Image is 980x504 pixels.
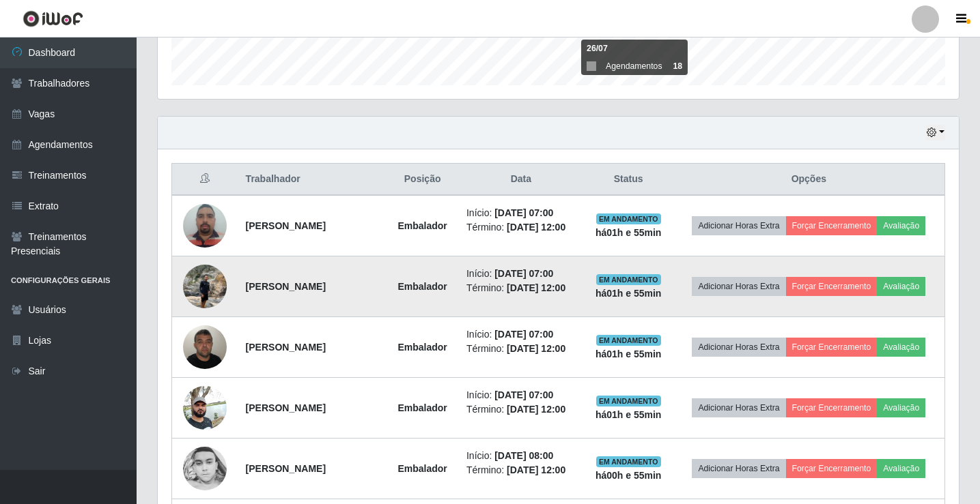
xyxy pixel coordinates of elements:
[183,318,227,376] img: 1714957062897.jpeg
[673,164,945,196] th: Opções
[584,164,673,196] th: Status
[466,449,576,463] li: Início:
[246,342,326,353] strong: [PERSON_NAME]
[596,396,661,406] span: EM ANDAMENTO
[494,268,553,279] time: [DATE] 07:00
[596,409,662,420] strong: há 01 h e 55 min
[466,463,576,477] li: Término:
[596,456,661,467] span: EM ANDAMENTO
[183,257,227,315] img: 1700098236719.jpeg
[466,281,576,295] li: Término:
[877,398,925,417] button: Avaliação
[596,335,661,346] span: EM ANDAMENTO
[507,222,565,233] time: [DATE] 12:00
[596,470,662,481] strong: há 00 h e 55 min
[692,216,785,235] button: Adicionar Horas Extra
[692,277,785,296] button: Adicionar Horas Extra
[494,450,553,461] time: [DATE] 08:00
[23,10,83,27] img: CoreUI Logo
[466,206,576,220] li: Início:
[507,404,565,415] time: [DATE] 12:00
[596,349,662,359] strong: há 01 h e 55 min
[494,207,553,218] time: [DATE] 07:00
[507,464,565,475] time: [DATE] 12:00
[183,379,227,436] img: 1702417487415.jpeg
[466,267,576,281] li: Início:
[877,338,925,357] button: Avaliação
[397,342,447,353] strong: Embalador
[246,281,326,292] strong: [PERSON_NAME]
[466,220,576,235] li: Término:
[596,274,661,285] span: EM ANDAMENTO
[786,216,878,235] button: Forçar Encerramento
[458,164,584,196] th: Data
[692,459,785,478] button: Adicionar Horas Extra
[183,196,227,254] img: 1686264689334.jpeg
[246,463,326,474] strong: [PERSON_NAME]
[494,389,553,400] time: [DATE] 07:00
[596,227,662,238] strong: há 01 h e 55 min
[786,459,878,478] button: Forçar Encerramento
[877,277,925,296] button: Avaliação
[596,213,661,224] span: EM ANDAMENTO
[786,338,878,357] button: Forçar Encerramento
[397,220,447,231] strong: Embalador
[183,447,227,490] img: 1736286456624.jpeg
[692,338,785,357] button: Adicionar Horas Extra
[877,216,925,235] button: Avaliação
[238,164,387,196] th: Trabalhador
[397,463,447,474] strong: Embalador
[466,388,576,402] li: Início:
[466,327,576,342] li: Início:
[466,342,576,356] li: Término:
[877,459,925,478] button: Avaliação
[466,402,576,417] li: Término:
[397,281,447,292] strong: Embalador
[507,343,565,354] time: [DATE] 12:00
[397,402,447,413] strong: Embalador
[246,220,326,231] strong: [PERSON_NAME]
[507,282,565,293] time: [DATE] 12:00
[246,402,326,413] strong: [PERSON_NAME]
[387,164,458,196] th: Posição
[494,329,553,340] time: [DATE] 07:00
[786,398,878,417] button: Forçar Encerramento
[786,277,878,296] button: Forçar Encerramento
[692,398,785,417] button: Adicionar Horas Extra
[596,288,662,299] strong: há 01 h e 55 min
